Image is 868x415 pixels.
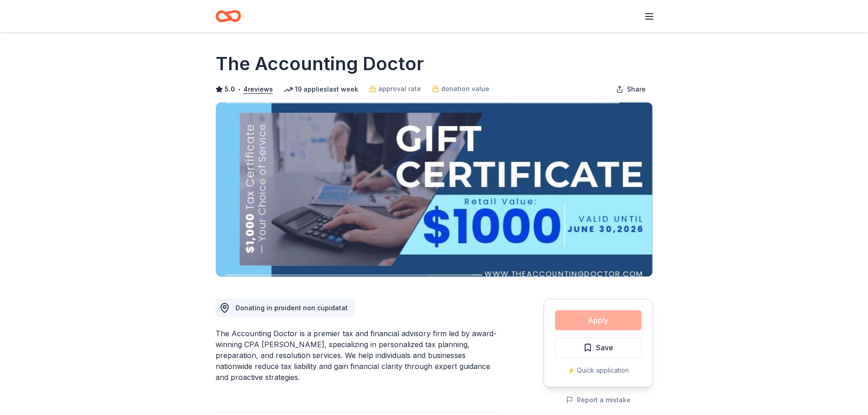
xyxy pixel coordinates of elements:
[369,83,421,94] a: approval rate
[432,83,489,94] a: donation value
[284,84,358,95] div: 19 applies last week
[555,365,642,376] div: ⚡️ Quick application
[609,80,653,98] button: Share
[216,51,424,77] h1: The Accounting Doctor
[378,83,421,94] span: approval rate
[216,5,241,27] a: Home
[555,338,642,358] button: Save
[441,83,489,94] span: donation value
[237,86,241,93] span: •
[225,84,235,95] span: 5.0
[216,328,500,383] div: The Accounting Doctor is a premier tax and financial advisory firm led by award-winning CPA [PERS...
[236,304,348,312] span: Donating in proident non cupidatat
[566,395,631,405] button: Report a mistake
[596,342,613,354] span: Save
[243,84,273,95] button: 4reviews
[627,84,646,95] span: Share
[216,102,652,277] img: Image for The Accounting Doctor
